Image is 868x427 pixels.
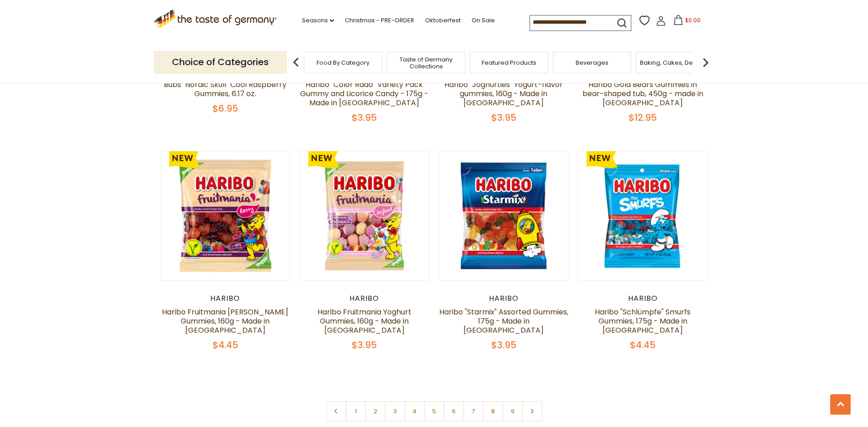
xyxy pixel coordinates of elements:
a: 2 [365,401,385,422]
a: Haribo Gold Bears Gummies in bear-shaped tub, 450g - made in [GEOGRAPHIC_DATA] [582,79,703,108]
span: $3.95 [352,111,377,124]
span: $0.00 [685,16,701,24]
a: 1 [345,401,366,422]
img: next arrow [696,53,715,72]
img: Haribo Fruitmania Yoghurt Gummies, 160g - Made in Germany [300,151,429,280]
a: Food By Category [317,59,369,66]
span: $6.95 [213,102,238,115]
a: 4 [404,401,425,422]
div: Haribo [439,294,569,303]
img: Haribo "Starmix" Assorted Gummies, 175g - Made in Germany [439,151,568,280]
a: 5 [424,401,444,422]
a: Haribo Fruitmania [PERSON_NAME] Gummies, 160g - Made in [GEOGRAPHIC_DATA] [162,307,288,335]
p: Choice of Categories [154,51,287,73]
a: 3 [385,401,405,422]
a: Christmas - PRE-ORDER [345,15,414,26]
img: Haribo Fruitmania Berry Gummies, 160g - Made in Germany [161,151,290,280]
a: Bubs "Nordic Skull" Cool Raspberry Gummies, 6.17 oz. [164,79,286,99]
a: Haribo Fruitmania Yoghurt Gummies, 160g - Made in [GEOGRAPHIC_DATA] [317,307,411,335]
a: 7 [463,401,483,422]
a: Haribo "Color Rado" Variety Pack Gummy and Licorice Candy - 175g - Made in [GEOGRAPHIC_DATA] [300,79,428,108]
a: Oktoberfest [425,15,461,26]
div: Haribo [300,294,430,303]
a: On Sale [472,15,495,26]
a: 6 [443,401,464,422]
a: Haribo "Starmix" Assorted Gummies, 175g - Made in [GEOGRAPHIC_DATA] [439,307,568,335]
span: $4.45 [213,339,238,351]
img: previous arrow [287,53,305,72]
span: $12.95 [629,111,657,124]
a: Beverages [576,59,608,66]
a: Haribo "Schlümpfe" Smurfs Gummies, 175g - Made in [GEOGRAPHIC_DATA] [595,307,691,335]
div: Haribo [578,294,708,303]
a: 8 [483,401,503,422]
div: Haribo [161,294,291,303]
a: Baking, Cakes, Desserts [640,59,711,66]
a: 9 [502,401,523,422]
span: $3.95 [491,339,516,351]
img: Haribo "Schlümpfe" Smurfs Gummies, 175g - Made in Germany [578,151,707,280]
a: Taste of Germany Collections [390,56,463,70]
span: $4.45 [630,339,655,351]
span: $3.95 [352,339,377,351]
a: Haribo "Joghurties" Yogurt-flavor gummies, 160g - Made in [GEOGRAPHIC_DATA] [444,79,563,108]
button: $0.00 [668,15,707,29]
span: $3.95 [491,111,516,124]
a: Featured Products [482,59,536,66]
a: Seasons [302,15,334,26]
